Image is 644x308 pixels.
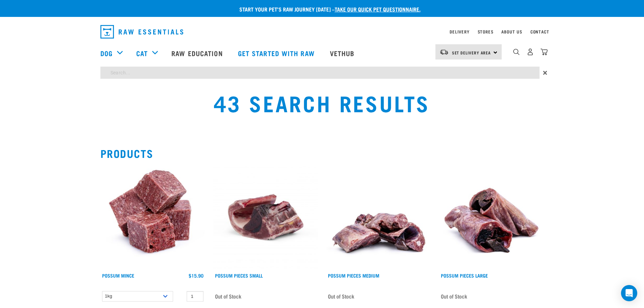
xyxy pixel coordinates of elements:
[335,7,421,10] a: take our quick pet questionnaire.
[441,291,467,301] span: Out of Stock
[215,291,241,301] span: Out of Stock
[102,274,134,277] a: Possum Mince
[231,40,323,67] a: Get started with Raw
[100,147,544,159] h2: Products
[189,273,204,278] div: $15.90
[441,274,488,277] a: Possum Pieces Large
[100,48,113,58] a: Dog
[215,274,263,277] a: Possum Pieces Small
[119,90,524,115] h1: 43 Search Results
[527,48,534,55] img: user.png
[621,285,637,301] div: Open Intercom Messenger
[450,30,469,33] a: Delivery
[95,22,549,41] nav: dropdown navigation
[501,30,522,33] a: About Us
[439,165,544,269] img: 1200 Possum Pieces Large 01
[328,274,379,277] a: Possum Pieces Medium
[165,40,231,67] a: Raw Education
[452,51,491,54] span: Set Delivery Area
[213,165,318,269] img: Possum Piece Small
[323,40,363,67] a: Vethub
[541,48,548,55] img: home-icon@2x.png
[439,49,449,55] img: van-moving.png
[513,49,520,55] img: home-icon-1@2x.png
[478,30,494,33] a: Stores
[100,165,205,269] img: 1102 Possum Mince 01
[100,25,183,39] img: Raw Essentials Logo
[136,48,148,58] a: Cat
[187,291,204,302] input: 1
[543,67,547,79] span: ×
[328,291,354,301] span: Out of Stock
[326,165,431,269] img: 1203 Possum Pieces Medium 01
[530,30,549,33] a: Contact
[100,67,540,79] input: Search...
